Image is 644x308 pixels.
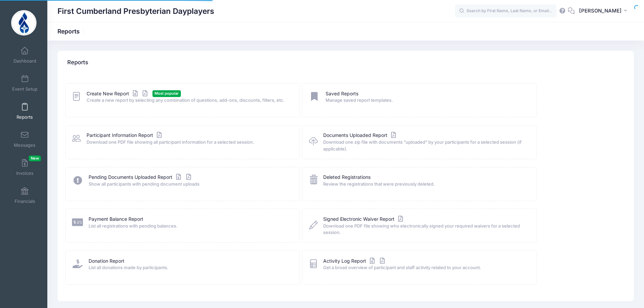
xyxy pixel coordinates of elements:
[575,3,634,19] button: [PERSON_NAME]
[17,114,33,120] span: Reports
[89,264,291,271] span: List all donations made by participants.
[326,90,358,97] a: Saved Reports
[87,90,149,97] a: Create New Report
[11,10,37,35] img: First Cumberland Presbyterian Dayplayers
[323,181,527,188] span: Review the registrations that were previously deleted.
[9,43,41,67] a: Dashboard
[89,216,143,223] a: Payment Balance Report
[323,264,527,271] span: Get a broad overview of participant and staff activity related to your account.
[152,90,181,97] span: Most popular
[579,7,622,15] span: [PERSON_NAME]
[14,142,35,148] span: Messages
[323,174,371,181] a: Deleted Registrations
[9,184,41,207] a: Financials
[87,139,291,146] span: Download one PDF file showing all participant information for a selected session.
[9,127,41,151] a: Messages
[323,132,398,139] a: Documents Uploaded Report
[12,86,38,92] span: Event Setup
[67,53,88,72] h4: Reports
[326,97,528,104] span: Manage saved report templates.
[323,223,527,236] span: Download one PDF file showing who electronically signed your required waivers for a selected sess...
[323,258,386,265] a: Activity Log Report
[87,97,291,104] span: Create a new report by selecting any combination of questions, add-ons, discounts, filters, etc.
[16,170,33,176] span: Invoices
[89,223,291,230] span: List all registrations with pending balances.
[323,216,405,223] a: Signed Electronic Waiver Report
[89,258,124,265] a: Donation Report
[57,28,86,35] h1: Reports
[29,156,41,161] span: New
[9,71,41,95] a: Event Setup
[87,132,163,139] a: Participant Information Report
[15,198,35,204] span: Financials
[9,99,41,123] a: Reports
[57,3,214,19] h1: First Cumberland Presbyterian Dayplayers
[14,58,36,64] span: Dashboard
[323,139,527,152] span: Download one zip file with documents "uploaded" by your participants for a selected session (if a...
[9,156,41,179] a: InvoicesNew
[455,4,556,18] input: Search by First Name, Last Name, or Email...
[89,181,291,188] span: Show all participants with pending document uploads
[89,174,193,181] a: Pending Documents Uploaded Report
